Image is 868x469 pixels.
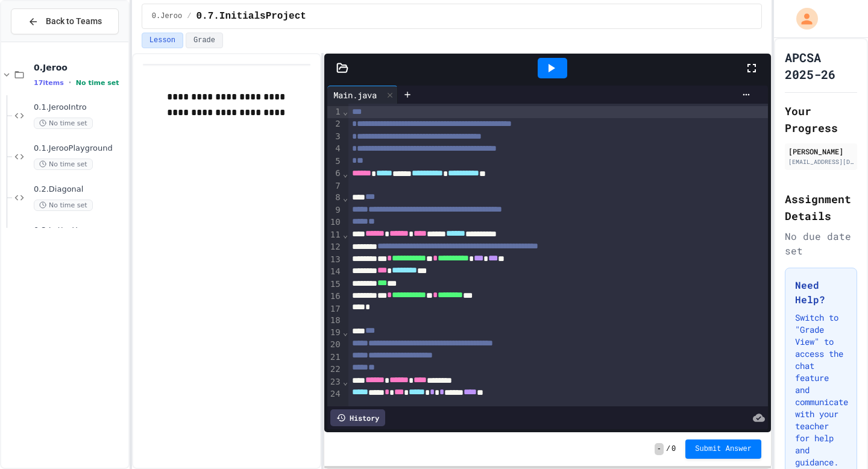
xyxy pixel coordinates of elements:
div: [EMAIL_ADDRESS][DOMAIN_NAME] [788,157,854,166]
iframe: chat widget [817,421,856,457]
span: Submit Answer [695,444,752,454]
div: 1 [327,106,342,118]
div: 21 [327,351,342,364]
div: 11 [327,229,342,241]
span: 0.7.InitialsProject [196,9,306,24]
div: History [330,409,385,426]
span: 0.1.JerooPlayground [34,143,126,154]
div: 5 [327,156,342,168]
button: Grade [186,33,223,48]
span: No time set [76,79,119,87]
div: 10 [327,216,342,228]
span: Fold line [342,327,348,337]
span: Fold line [342,107,348,116]
span: 0.Jeroo [34,62,126,73]
button: Back to Teams [11,8,119,34]
span: 17 items [34,79,64,87]
div: 24 [327,388,342,400]
h2: Your Progress [785,102,857,136]
div: Main.java [327,89,383,101]
div: 2 [327,118,342,130]
div: 3 [327,131,342,143]
button: Lesson [142,33,183,48]
div: 4 [327,143,342,155]
span: 0.1.JerooIntro [34,102,126,113]
div: 15 [327,279,342,291]
div: 6 [327,168,342,180]
iframe: chat widget [768,368,856,420]
span: No time set [34,159,93,170]
div: 9 [327,204,342,216]
span: / [666,444,670,454]
span: Fold line [342,169,348,178]
div: 23 [327,376,342,388]
div: 8 [327,192,342,204]
span: 0.Jeroo [152,11,182,21]
div: 12 [327,241,342,253]
div: My Account [784,5,821,33]
span: 0.2.Diagonal [34,184,126,195]
div: 20 [327,339,342,351]
div: Main.java [327,86,398,104]
div: 19 [327,327,342,339]
span: Fold line [342,230,348,239]
span: 0.3.LetterH [34,225,126,236]
h1: APCSA 2025-26 [785,49,857,83]
div: 17 [327,303,342,315]
div: [PERSON_NAME] [788,146,854,157]
h2: Assignment Details [785,190,857,224]
span: 0 [671,444,676,454]
p: Switch to "Grade View" to access the chat feature and communicate with your teacher for help and ... [795,312,847,468]
h3: Need Help? [795,278,847,307]
span: Fold line [342,377,348,386]
div: 13 [327,254,342,266]
span: / [187,11,191,21]
span: • [69,78,71,87]
span: Fold line [342,193,348,203]
span: No time set [34,118,93,129]
div: 16 [327,291,342,303]
span: No time set [34,200,93,211]
button: Submit Answer [685,439,761,459]
div: 18 [327,315,342,327]
div: 22 [327,364,342,376]
span: Back to Teams [46,15,102,28]
div: 7 [327,180,342,192]
span: - [655,443,664,455]
div: 14 [327,266,342,278]
div: No due date set [785,229,857,258]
